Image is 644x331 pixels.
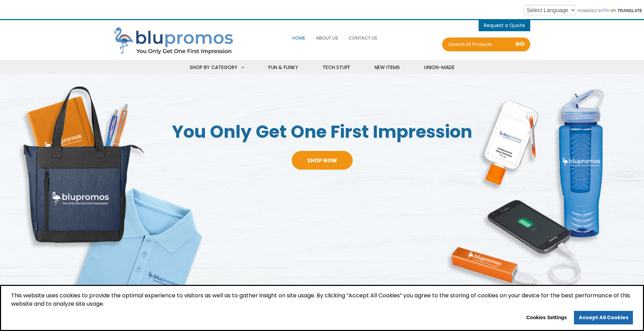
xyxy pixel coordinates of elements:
[366,60,409,75] a: New Items
[347,31,379,45] a: Contact Us
[603,8,642,13] a: Translate
[375,64,400,71] span: New Items
[268,64,298,71] span: Fun & Funky
[314,31,340,45] a: About Us
[524,5,576,15] select: Language Translate Widget
[522,312,572,323] button: Cookies Settings
[316,35,338,41] span: About Us
[161,120,483,144] span: You Only Get One First Impression
[291,31,307,45] a: Home
[314,60,359,75] a: Tech Stuff
[603,8,617,13] img: Google Translate
[11,291,633,311] span: This website uses cookies to provide the optimal experience to visitors as well as to gather insi...
[114,27,239,56] img: Blupromos LLC's Logo
[484,20,525,31] button: items - Cart
[574,311,633,325] a: allow cookies
[292,151,353,170] a: Shop Now
[190,64,238,71] span: Shop By Category
[349,35,377,41] span: Contact Us
[518,3,642,17] div: Powered by
[260,60,307,75] a: Fun & Funky
[181,60,253,75] a: Shop By Category
[484,22,525,31] span: items - Cart
[415,60,463,75] a: Union-Made
[424,64,455,71] span: Union-Made
[323,64,350,71] span: Tech Stuff
[292,35,306,41] span: Home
